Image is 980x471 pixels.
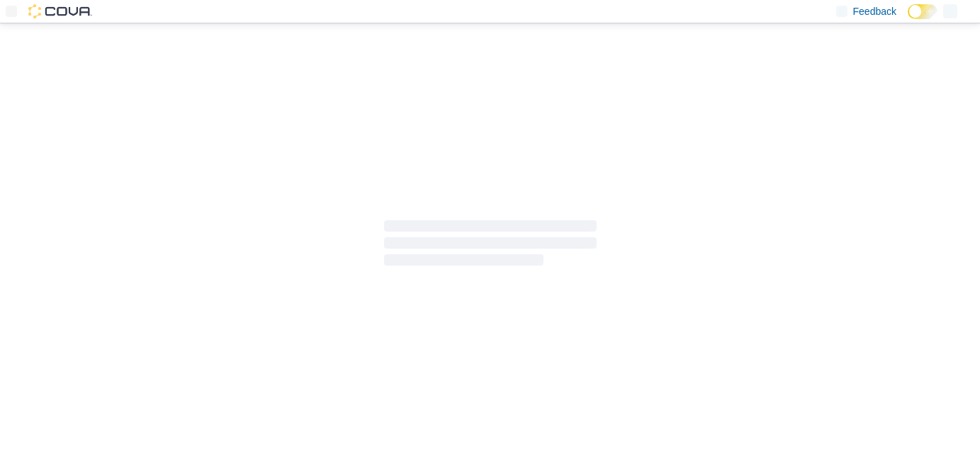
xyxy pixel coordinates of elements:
img: Cova [28,4,92,18]
span: Dark Mode [908,19,908,20]
span: Feedback [853,4,896,18]
input: Dark Mode [908,4,937,19]
span: Loading [384,223,597,268]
